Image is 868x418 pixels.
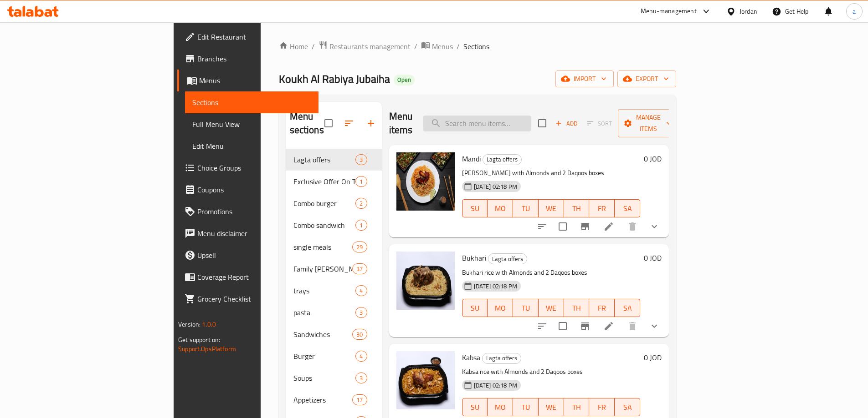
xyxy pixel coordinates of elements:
[644,351,662,364] h6: 0 JOD
[421,40,453,52] a: Menus
[286,323,382,345] div: Sandwiches30
[293,373,356,383] span: Soups
[574,216,596,237] button: Branch-specific-item
[462,398,488,416] button: SU
[356,177,366,186] span: 1
[618,401,637,414] span: SA
[286,345,382,367] div: Burger4
[552,116,581,131] span: Add item
[539,398,564,416] button: WE
[279,69,390,89] span: Koukh Al Rabiya Jubaiha
[293,329,353,340] span: Sandwiches
[177,222,318,244] a: Menu disclaimer
[589,299,615,317] button: FR
[293,263,353,274] div: Family Sedor Meals
[542,401,560,414] span: WE
[356,199,366,208] span: 2
[356,156,366,164] span: 3
[615,299,640,317] button: SA
[396,152,455,211] img: Mandi
[197,250,311,261] span: Upsell
[286,236,382,258] div: single meals29
[643,315,665,337] button: show more
[539,299,564,317] button: WE
[517,401,535,414] span: TU
[355,176,367,187] div: items
[462,167,640,179] p: [PERSON_NAME] with Almonds and 2 Daqoos boxes
[356,287,366,295] span: 4
[603,321,614,332] a: Edit menu item
[177,179,318,201] a: Coupons
[293,220,356,231] span: Combo sandwich
[513,299,539,317] button: TU
[293,242,353,252] span: single meals
[618,302,637,315] span: SA
[197,293,311,304] span: Grocery Checklist
[649,321,660,332] svg: Show Choices
[279,40,676,52] nav: breadcrumb
[352,263,367,274] div: items
[457,41,460,52] li: /
[353,330,366,339] span: 30
[432,41,453,52] span: Menus
[185,135,318,157] a: Edit Menu
[533,114,552,133] span: Select section
[286,171,382,192] div: Exclusive Offer On Talabat1
[462,152,481,166] span: Mandi
[564,299,590,317] button: TH
[462,251,486,265] span: Bukhari
[177,70,318,91] a: Menus
[488,253,527,264] div: Lagta offers
[491,202,509,215] span: MO
[197,272,311,282] span: Coverage Report
[352,329,367,340] div: items
[293,154,356,165] span: Lagta offers
[286,367,382,389] div: Soups3
[574,315,596,337] button: Branch-specific-item
[355,154,367,165] div: items
[553,317,572,336] span: Select to update
[593,401,611,414] span: FR
[641,6,697,17] div: Menu-management
[564,199,590,217] button: TH
[197,31,311,42] span: Edit Restaurant
[293,198,356,209] span: Combo burger
[644,152,662,165] h6: 0 JOD
[483,154,522,165] div: Lagta offers
[615,199,640,217] button: SA
[466,401,484,414] span: SU
[329,41,411,52] span: Restaurants management
[396,252,455,310] img: Bukhari
[319,114,338,133] span: Select all sections
[555,71,614,87] button: import
[356,374,366,383] span: 3
[568,401,586,414] span: TH
[352,394,367,405] div: items
[389,110,413,137] h2: Menu items
[621,216,643,237] button: delete
[462,299,488,317] button: SU
[513,398,539,416] button: TU
[463,41,489,52] span: Sections
[197,162,311,173] span: Choice Groups
[286,302,382,323] div: pasta3
[593,202,611,215] span: FR
[177,244,318,266] a: Upsell
[625,73,669,85] span: export
[740,6,757,16] div: Jordan
[293,394,353,405] span: Appetizers
[394,75,415,86] div: Open
[356,221,366,230] span: 1
[318,40,411,52] a: Restaurants management
[462,366,640,378] p: Kabsa rice with Almonds and 2 Daqoos boxes
[293,307,356,318] div: pasta
[414,41,417,52] li: /
[568,202,586,215] span: TH
[462,351,480,364] span: Kabsa
[202,318,216,330] span: 1.0.0
[618,202,637,215] span: SA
